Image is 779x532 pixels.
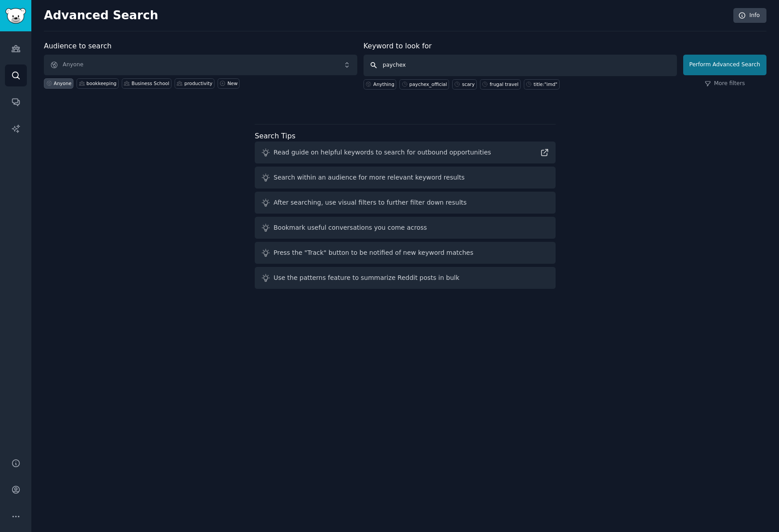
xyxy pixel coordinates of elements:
[373,81,394,87] div: Anything
[54,80,72,86] div: Anyone
[227,80,238,86] div: New
[274,198,467,207] div: After searching, use visual filters to further filter down results
[5,8,26,24] img: GummySearch logo
[490,81,518,87] div: frugal travel
[705,80,745,88] a: More filters
[683,55,766,75] button: Perform Advanced Search
[44,9,728,23] h2: Advanced Search
[274,248,473,257] div: Press the "Track" button to be notified of new keyword matches
[44,42,111,50] label: Audience to search
[184,80,213,86] div: productivity
[733,8,766,23] a: Info
[274,273,459,283] div: Use the patterns feature to summarize Reddit posts in bulk
[274,223,427,232] div: Bookmark useful conversations you come across
[255,132,295,140] label: Search Tips
[218,78,240,89] a: New
[364,42,432,50] label: Keyword to look for
[409,81,447,87] div: paychex_official
[44,55,357,75] button: Anyone
[86,80,116,86] div: bookkeeping
[274,173,465,182] div: Search within an audience for more relevant keyword results
[132,80,170,86] div: Business School
[274,148,491,157] div: Read guide on helpful keywords to search for outbound opportunities
[462,81,475,87] div: scary
[534,81,558,87] div: title:"imd"
[364,55,677,76] input: Any keyword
